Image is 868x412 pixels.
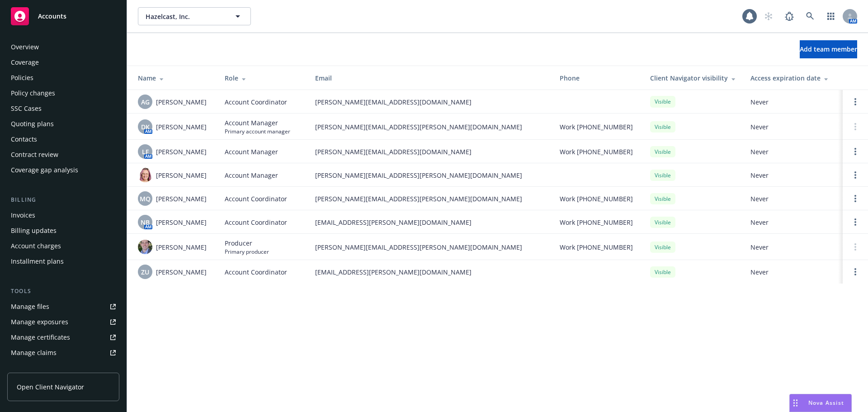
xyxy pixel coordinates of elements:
a: Manage certificates [7,330,119,345]
a: SSC Cases [7,101,119,116]
span: [PERSON_NAME] [156,170,207,180]
a: Contacts [7,132,119,147]
span: [PERSON_NAME][EMAIL_ADDRESS][DOMAIN_NAME] [315,147,545,156]
span: [PERSON_NAME] [156,97,207,107]
span: Work [PHONE_NUMBER] [560,194,633,204]
div: Contacts [11,132,37,147]
span: Account Coordinator [225,194,287,204]
span: Work [PHONE_NUMBER] [560,242,633,252]
span: Primary account manager [225,128,290,135]
div: Account charges [11,239,61,253]
div: Manage files [11,299,49,314]
span: Account Manager [225,170,278,180]
a: Manage claims [7,346,119,360]
div: Visible [650,193,675,204]
span: [EMAIL_ADDRESS][PERSON_NAME][DOMAIN_NAME] [315,267,545,277]
a: Installment plans [7,254,119,269]
div: Installment plans [11,254,64,269]
a: Open options [850,217,861,227]
a: Search [801,7,819,25]
div: Visible [650,242,675,253]
a: Open options [850,193,861,204]
a: Accounts [7,4,119,29]
span: [PERSON_NAME] [156,147,207,156]
span: [PERSON_NAME] [156,122,207,132]
span: Nova Assist [808,399,844,407]
img: photo [138,168,152,182]
div: Policy changes [11,86,55,100]
a: Policies [7,71,119,85]
a: Open options [850,96,861,107]
span: Account Coordinator [225,218,287,227]
span: Add team member [800,45,857,53]
span: Hazelcast, Inc. [146,12,224,21]
span: Never [750,170,835,180]
a: Open options [850,266,861,277]
div: Coverage [11,55,39,70]
span: [PERSON_NAME][EMAIL_ADDRESS][PERSON_NAME][DOMAIN_NAME] [315,170,545,180]
a: Open options [850,170,861,180]
span: Work [PHONE_NUMBER] [560,147,633,156]
div: Invoices [11,208,35,223]
span: Account Coordinator [225,97,287,107]
div: Access expiration date [750,73,835,83]
div: Email [315,73,545,83]
div: Billing [7,195,119,204]
span: DK [141,122,150,132]
a: Manage BORs [7,361,119,375]
a: Open options [850,146,861,157]
a: Contract review [7,147,119,162]
div: Overview [11,40,39,54]
span: [PERSON_NAME][EMAIL_ADDRESS][PERSON_NAME][DOMAIN_NAME] [315,194,545,204]
span: [EMAIL_ADDRESS][PERSON_NAME][DOMAIN_NAME] [315,218,545,227]
span: Work [PHONE_NUMBER] [560,122,633,132]
div: Visible [650,170,675,181]
div: Visible [650,217,675,228]
span: Never [750,122,835,132]
div: Coverage gap analysis [11,163,78,177]
a: Billing updates [7,223,119,238]
div: Phone [560,73,636,83]
button: Nova Assist [789,394,852,412]
a: Switch app [822,7,840,25]
span: AG [141,97,150,107]
span: Accounts [38,13,66,20]
a: Report a Bug [780,7,798,25]
span: Producer [225,238,269,248]
div: Role [225,73,301,83]
button: Add team member [800,40,857,58]
span: Open Client Navigator [17,382,84,392]
a: Account charges [7,239,119,253]
span: [PERSON_NAME] [156,194,207,204]
span: Never [750,97,835,107]
span: Account Manager [225,147,278,156]
span: Account Manager [225,118,290,128]
a: Manage exposures [7,315,119,329]
a: Overview [7,40,119,54]
span: [PERSON_NAME][EMAIL_ADDRESS][PERSON_NAME][DOMAIN_NAME] [315,242,545,252]
span: [PERSON_NAME] [156,242,207,252]
button: Hazelcast, Inc. [138,7,251,25]
a: Coverage gap analysis [7,163,119,177]
span: Primary producer [225,248,269,256]
span: ZU [141,267,149,277]
div: Contract review [11,147,58,162]
span: [PERSON_NAME] [156,218,207,227]
span: Account Coordinator [225,267,287,277]
span: Never [750,242,835,252]
a: Policy changes [7,86,119,100]
div: Manage certificates [11,330,70,345]
div: Name [138,73,210,83]
span: MQ [140,194,151,204]
div: Drag to move [790,394,801,412]
span: Never [750,218,835,227]
a: Invoices [7,208,119,223]
div: Quoting plans [11,117,54,131]
span: Never [750,147,835,156]
div: Visible [650,266,675,278]
span: Never [750,267,835,277]
span: [PERSON_NAME][EMAIL_ADDRESS][DOMAIN_NAME] [315,97,545,107]
span: NB [141,218,150,227]
a: Manage files [7,299,119,314]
